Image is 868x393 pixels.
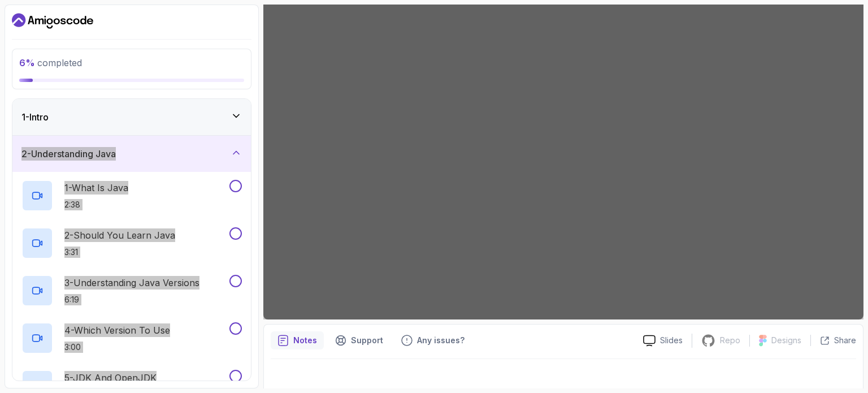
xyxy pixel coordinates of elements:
[12,136,251,172] button: 2-Understanding Java
[64,294,199,305] p: 6:19
[21,180,242,211] button: 1-What Is Java2:38
[328,331,390,349] button: Support button
[293,335,317,346] p: Notes
[64,323,170,337] p: 4 - Which Version To Use
[19,57,35,68] span: 6 %
[771,335,801,346] p: Designs
[21,110,49,124] h3: 1 - Intro
[64,199,128,210] p: 2:38
[21,322,242,354] button: 4-Which Version To Use3:00
[351,335,383,346] p: Support
[660,335,683,346] p: Slides
[12,99,251,135] button: 1-Intro
[64,276,199,290] p: 3 - Understanding Java Versions
[64,247,175,258] p: 3:31
[64,342,170,353] p: 3:00
[12,12,93,30] a: Dashboard
[417,335,465,346] p: Any issues?
[720,335,740,346] p: Repo
[21,275,242,306] button: 3-Understanding Java Versions6:19
[64,181,128,195] p: 1 - What Is Java
[394,331,471,349] button: Feedback button
[64,371,157,385] p: 5 - JDK And OpenJDK
[19,57,82,68] span: completed
[834,335,856,346] p: Share
[64,228,175,242] p: 2 - Should You Learn Java
[810,335,856,346] button: Share
[271,331,324,349] button: notes button
[21,227,242,259] button: 2-Should You Learn Java3:31
[634,335,692,347] a: Slides
[21,147,116,161] h3: 2 - Understanding Java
